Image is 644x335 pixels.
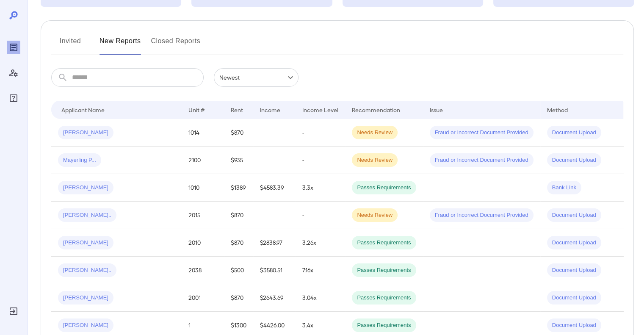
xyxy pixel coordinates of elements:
[182,229,224,257] td: 2010
[296,174,345,202] td: 3.3x
[214,68,299,87] div: Newest
[224,202,253,229] td: $870
[182,147,224,174] td: 2100
[58,156,101,164] span: Mayerling P...
[58,129,113,137] span: [PERSON_NAME]
[296,229,345,257] td: 3.26x
[253,284,296,312] td: $2643.69
[430,211,533,219] span: Fraud or Incorrect Document Provided
[296,257,345,284] td: 7.16x
[224,284,253,312] td: $870
[352,294,416,302] span: Passes Requirements
[151,34,201,55] button: Closed Reports
[7,66,20,80] div: Manage Users
[182,284,224,312] td: 2001
[224,174,253,202] td: $1389
[58,184,113,192] span: [PERSON_NAME]
[352,105,400,115] div: Recommendation
[182,119,224,147] td: 1014
[7,41,20,54] div: Reports
[58,321,113,329] span: [PERSON_NAME]
[430,129,533,137] span: Fraud or Incorrect Document Provided
[547,184,581,192] span: Bank Link
[7,305,20,318] div: Log Out
[253,174,296,202] td: $4583.39
[547,294,601,302] span: Document Upload
[296,147,345,174] td: -
[547,211,601,219] span: Document Upload
[58,266,116,274] span: [PERSON_NAME]..
[7,91,20,105] div: FAQ
[547,266,601,274] span: Document Upload
[61,105,105,115] div: Applicant Name
[352,156,398,164] span: Needs Review
[58,294,113,302] span: [PERSON_NAME]
[352,184,416,192] span: Passes Requirements
[260,105,280,115] div: Income
[547,239,601,247] span: Document Upload
[58,239,113,247] span: [PERSON_NAME]
[352,211,398,219] span: Needs Review
[352,129,398,137] span: Needs Review
[224,229,253,257] td: $870
[224,119,253,147] td: $870
[547,321,601,329] span: Document Upload
[302,105,338,115] div: Income Level
[58,211,116,219] span: [PERSON_NAME]..
[430,105,443,115] div: Issue
[253,229,296,257] td: $2838.97
[100,34,141,55] button: New Reports
[182,202,224,229] td: 2015
[430,156,533,164] span: Fraud or Incorrect Document Provided
[296,202,345,229] td: -
[51,34,89,55] button: Invited
[296,284,345,312] td: 3.04x
[231,105,244,115] div: Rent
[182,174,224,202] td: 1010
[547,105,568,115] div: Method
[253,257,296,284] td: $3580.51
[547,129,601,137] span: Document Upload
[352,321,416,329] span: Passes Requirements
[352,266,416,274] span: Passes Requirements
[547,156,601,164] span: Document Upload
[182,257,224,284] td: 2038
[224,257,253,284] td: $500
[224,147,253,174] td: $935
[296,119,345,147] td: -
[188,105,205,115] div: Unit #
[352,239,416,247] span: Passes Requirements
